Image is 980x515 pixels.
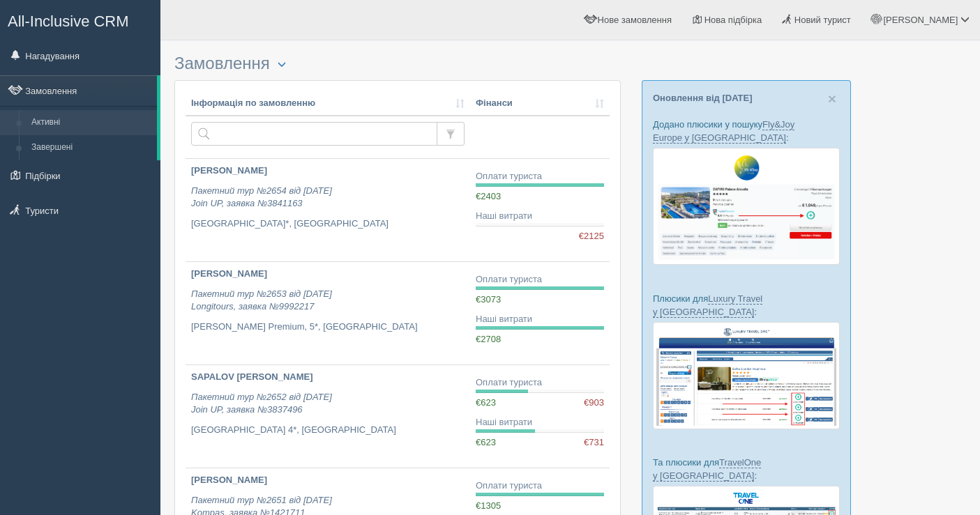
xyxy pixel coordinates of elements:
span: [PERSON_NAME] [883,15,958,25]
span: €3073 [476,294,501,305]
a: Оновлення від [DATE] [653,93,753,103]
i: Пакетний тур №2654 від [DATE] Join UP, заявка №3841163 [191,185,332,209]
span: Нове замовлення [598,15,672,25]
div: Оплати туриста [476,170,604,183]
a: SAPALOV [PERSON_NAME] Пакетний тур №2652 від [DATE]Join UP, заявка №3837496 [GEOGRAPHIC_DATA] 4*,... [186,365,470,468]
p: [GEOGRAPHIC_DATA]*, [GEOGRAPHIC_DATA] [191,217,465,231]
a: Завершені [25,135,157,160]
img: fly-joy-de-proposal-crm-for-travel-agency.png [653,148,840,265]
div: Оплати туриста [476,376,604,390]
button: Close [828,91,836,106]
i: Пакетний тур №2653 від [DATE] Longitours, заявка №9992217 [191,289,332,312]
span: All-Inclusive CRM [8,13,129,30]
span: €903 [584,397,604,410]
a: Інформація по замовленню [191,97,465,110]
p: Плюсики для : [653,292,840,318]
a: [PERSON_NAME] Пакетний тур №2653 від [DATE]Longitours, заявка №9992217 [PERSON_NAME] Premium, 5*,... [186,262,470,364]
p: Додано плюсики у пошуку : [653,118,840,144]
span: × [828,91,836,107]
span: €2708 [476,334,501,344]
img: luxury-travel-%D0%BF%D0%BE%D0%B4%D0%B1%D0%BE%D1%80%D0%BA%D0%B0-%D1%81%D1%80%D0%BC-%D0%B4%D0%BB%D1... [653,322,840,429]
p: [GEOGRAPHIC_DATA] 4*, [GEOGRAPHIC_DATA] [191,424,465,437]
div: Оплати туриста [476,273,604,286]
b: [PERSON_NAME] [191,268,267,279]
span: Новий турист [794,15,851,25]
span: €623 [476,437,496,447]
span: €2125 [579,230,604,243]
a: Luxury Travel у [GEOGRAPHIC_DATA] [653,293,762,318]
b: [PERSON_NAME] [191,165,267,176]
a: All-Inclusive CRM [1,1,160,39]
div: Оплати туриста [476,479,604,493]
h3: Замовлення [174,54,621,73]
span: €2403 [476,191,501,201]
i: Пакетний тур №2652 від [DATE] Join UP, заявка №3837496 [191,392,332,415]
div: Наші витрати [476,416,604,429]
p: [PERSON_NAME] Premium, 5*, [GEOGRAPHIC_DATA] [191,321,465,334]
input: Пошук за номером замовлення, ПІБ або паспортом туриста [191,122,437,146]
span: €623 [476,397,496,408]
b: SAPALOV [PERSON_NAME] [191,371,313,382]
span: €1305 [476,500,501,511]
a: Фінанси [476,97,604,110]
p: Та плюсики для : [653,456,840,482]
span: Нова підбірка [704,15,762,25]
a: [PERSON_NAME] Пакетний тур №2654 від [DATE]Join UP, заявка №3841163 [GEOGRAPHIC_DATA]*, [GEOGRAPH... [186,159,470,261]
span: €731 [584,436,604,449]
div: Наші витрати [476,313,604,326]
a: Активні [25,110,157,135]
div: Наші витрати [476,210,604,223]
b: [PERSON_NAME] [191,475,267,485]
